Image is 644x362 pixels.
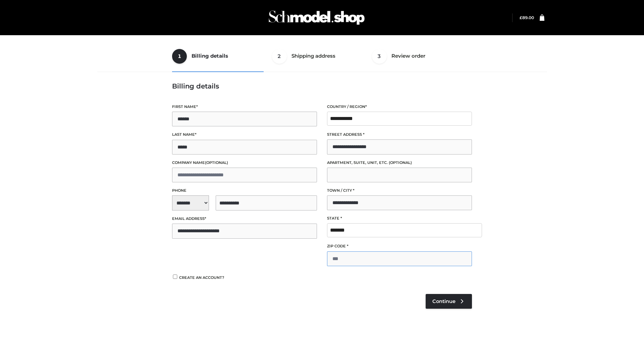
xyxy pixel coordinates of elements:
a: Continue [426,294,472,309]
label: Town / City [327,187,472,194]
span: £ [520,15,522,20]
span: (optional) [389,160,412,165]
span: Continue [432,298,455,304]
span: Create an account? [179,275,224,280]
label: Email address [172,216,317,222]
input: Create an account? [172,275,178,279]
label: Phone [172,187,317,194]
label: Country / Region [327,104,472,110]
a: £89.00 [520,15,534,20]
label: Company name [172,160,317,166]
h3: Billing details [172,82,472,90]
label: State [327,215,472,222]
label: Last name [172,131,317,138]
bdi: 89.00 [520,15,534,20]
img: Schmodel Admin 964 [266,4,367,31]
label: ZIP Code [327,243,472,249]
label: Apartment, suite, unit, etc. [327,160,472,166]
label: Street address [327,131,472,138]
span: (optional) [205,160,228,165]
label: First name [172,104,317,110]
